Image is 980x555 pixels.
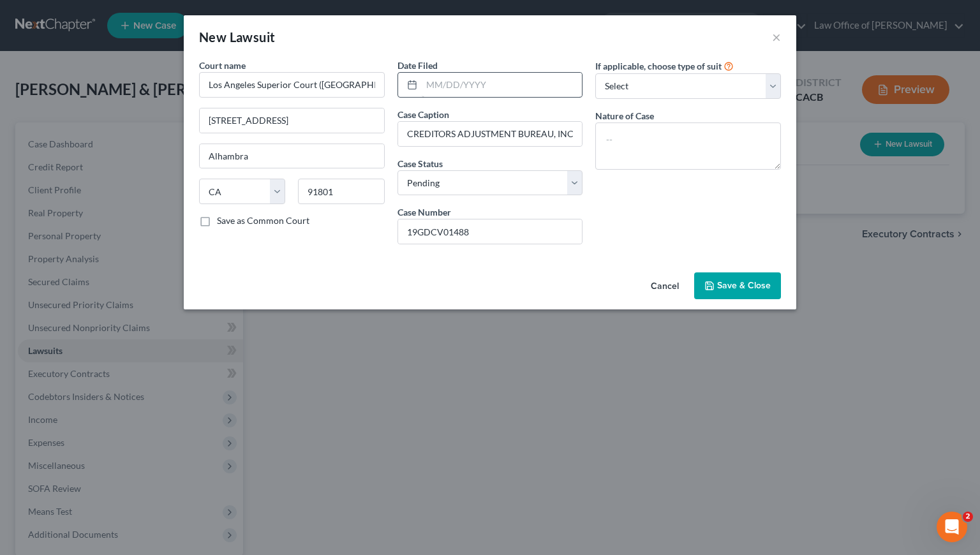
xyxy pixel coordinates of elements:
input: Search court by name... [199,72,385,98]
input: Enter city... [200,144,384,168]
label: Case Number [397,205,451,219]
button: Cancel [641,274,689,299]
label: Save as Common Court [217,214,309,227]
button: × [772,29,781,45]
span: Save & Close [717,280,771,291]
iframe: Intercom live chat [937,512,967,542]
input: MM/DD/YYYY [422,73,583,97]
label: Date Filed [397,59,438,72]
span: 2 [963,512,973,522]
input: Enter address... [200,108,384,133]
span: Case Status [397,158,443,169]
span: New [199,29,226,45]
input: Enter zip... [298,179,384,204]
label: If applicable, choose type of suit [595,59,722,73]
label: Case Caption [397,108,449,121]
label: Nature of Case [595,109,654,122]
span: Court name [199,60,246,71]
input: # [398,219,583,244]
input: -- [398,122,583,146]
button: Save & Close [694,272,781,299]
span: Lawsuit [230,29,276,45]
